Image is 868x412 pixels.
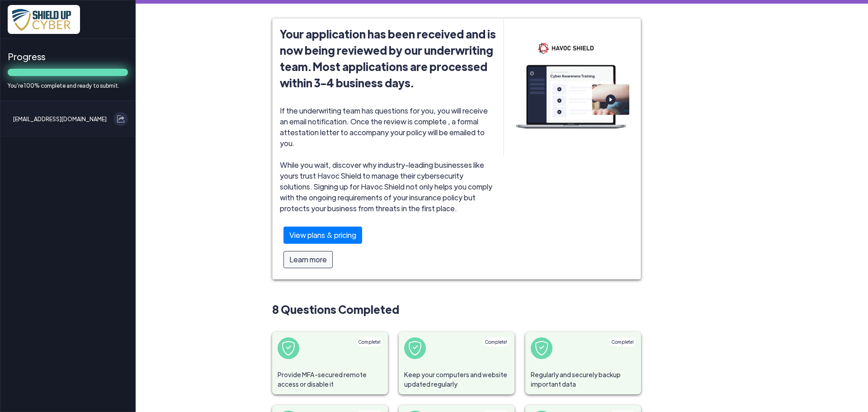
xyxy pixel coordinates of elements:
[359,339,381,345] span: Complete!
[534,341,549,355] img: shield-check-white.svg
[8,50,128,63] span: Progress
[612,339,634,345] span: Complete!
[113,112,128,126] button: Log out
[280,26,496,91] span: Your application has been received and is now being reviewed by our underwriting team. Most appli...
[485,339,507,345] span: Complete!
[117,115,124,123] img: exit.svg
[408,341,422,355] img: shield-check-white.svg
[272,301,641,317] span: 8 Questions Completed
[525,365,641,394] span: Regularly and securely backup important data
[272,365,388,394] span: Provide MFA-secured remote access or disable it
[399,365,514,394] span: Keep your computers and website updated regularly
[8,5,80,34] img: x7pemu0IxLxkcbZJZdzx2HwkaHwO9aaLS0XkQIJL.png
[280,106,496,272] span: If the underwriting team has questions for you, you will receive an email notification. Once the ...
[283,251,333,268] div: Learn more
[13,112,107,126] span: [EMAIL_ADDRESS][DOMAIN_NAME]
[281,341,296,355] img: shield-check-white.svg
[283,227,362,244] div: View plans & pricing
[8,81,128,90] span: You're 100% complete and ready to submit.
[504,19,641,156] img: hslaptop2.png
